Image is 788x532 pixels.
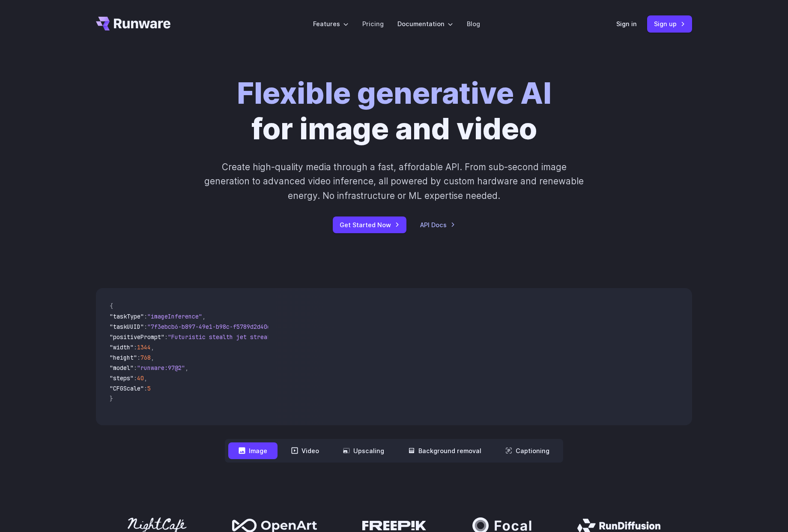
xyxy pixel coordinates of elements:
span: 1344 [137,343,151,351]
a: Go to / [96,17,170,30]
span: : [134,343,137,351]
a: Get Started Now [333,216,406,233]
span: "height" [110,354,137,361]
a: Blog [467,19,480,29]
span: 768 [140,354,151,361]
button: Image [228,442,278,459]
span: "7f3ebcb6-b897-49e1-b98c-f5789d2d40d7" [147,323,278,331]
span: 40 [137,374,144,382]
span: "imageInference" [147,313,202,320]
span: , [144,374,147,382]
span: } [110,395,113,403]
span: "model" [110,364,134,372]
span: , [202,313,206,320]
button: Upscaling [333,442,394,459]
a: Sign up [647,15,692,32]
span: : [137,354,140,361]
p: Create high-quality media through a fast, affordable API. From sub-second image generation to adv... [203,160,585,203]
h1: for image and video [237,75,552,146]
span: 5 [147,385,151,392]
span: , [185,364,188,372]
span: { [110,302,113,310]
span: , [151,354,154,361]
span: "runware:97@2" [137,364,185,372]
a: Sign in [616,19,637,29]
span: : [164,333,168,341]
span: "CFGScale" [110,385,144,392]
span: "Futuristic stealth jet streaking through a neon-lit cityscape with glowing purple exhaust" [168,333,480,341]
span: , [151,343,154,351]
label: Documentation [397,19,453,29]
button: Video [281,442,329,459]
a: Pricing [362,19,384,29]
span: "positivePrompt" [110,333,164,341]
span: "taskUUID" [110,323,144,331]
span: "width" [110,343,134,351]
span: "taskType" [110,313,144,320]
strong: Flexible generative AI [237,75,552,111]
span: : [144,313,147,320]
button: Background removal [398,442,492,459]
span: : [134,364,137,372]
a: API Docs [420,220,455,230]
label: Features [313,19,349,29]
span: "steps" [110,374,134,382]
button: Captioning [495,442,560,459]
span: : [134,374,137,382]
span: : [144,323,147,331]
span: : [144,385,147,392]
